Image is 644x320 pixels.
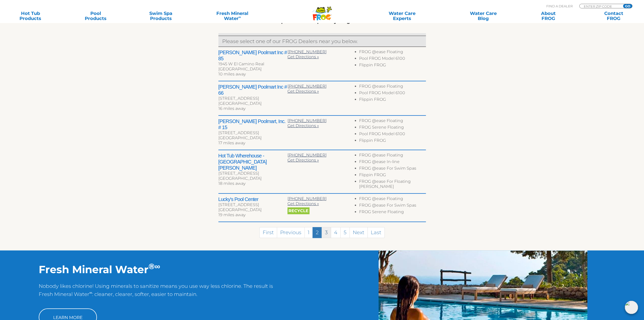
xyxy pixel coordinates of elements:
div: [GEOGRAPHIC_DATA] [218,207,287,212]
h2: Hot Tub Wherehouse - [GEOGRAPHIC_DATA][PERSON_NAME] [218,153,287,171]
div: [STREET_ADDRESS] [218,202,287,207]
a: 3 [322,227,331,238]
span: 16 miles away [218,106,245,111]
a: Get Directions » [287,89,319,94]
div: [GEOGRAPHIC_DATA] [218,101,287,106]
a: 4 [331,227,341,238]
li: Flippin FROG [359,138,426,145]
span: 17 miles away [218,141,245,145]
li: FROG @ease Floating [359,153,426,159]
li: FROG @ease Floating [359,118,426,125]
li: FROG @ease For Swim Spas [359,203,426,209]
p: Please select one of our FROG Dealers near you below. [222,37,422,45]
li: Pool FROG Model 6100 [359,90,426,97]
input: Zip Code Form [583,4,617,8]
li: FROG @ease Floating [359,84,426,90]
p: Find A Dealer [546,4,573,8]
li: FROG @ease Floating [359,196,426,203]
li: Flippin FROG [359,97,426,104]
div: [GEOGRAPHIC_DATA] [218,67,287,72]
a: Get Directions » [287,201,319,206]
div: [STREET_ADDRESS] [218,171,287,176]
sup: ∞ [238,15,241,19]
a: Get Directions » [287,158,319,163]
div: [STREET_ADDRESS] [218,96,287,101]
a: Last [367,227,385,238]
a: Previous [277,227,305,238]
a: Fresh MineralWater∞ [201,11,264,21]
li: Pool FROG Model 6100 [359,131,426,138]
a: 5 [340,227,350,238]
h2: [PERSON_NAME] Poolmart, Inc. # 15 [218,118,287,130]
a: [PHONE_NUMBER] [287,196,327,201]
a: Next [349,227,368,238]
span: Recycle [287,207,309,214]
li: FROG @ease For Swim Spas [359,166,426,172]
li: FROG @ease For Floating [PERSON_NAME] [359,179,426,191]
a: Water CareBlog [458,11,508,21]
a: [PHONE_NUMBER] [287,49,327,54]
div: [STREET_ADDRESS] [218,130,287,135]
div: [GEOGRAPHIC_DATA] [218,135,287,141]
sup: ∞ [89,290,92,295]
span: 18 miles away [218,181,245,186]
li: Pool FROG Model 6100 [359,56,426,63]
div: [GEOGRAPHIC_DATA] [218,176,287,181]
li: Flippin FROG [359,63,426,69]
input: GO [623,4,632,8]
li: Flippin FROG [359,172,426,179]
sup: ∞ [155,262,160,271]
a: PoolProducts [70,11,121,21]
a: [PHONE_NUMBER] [287,84,327,89]
a: Get Directions » [287,123,319,128]
a: ContactFROG [588,11,639,21]
a: AboutFROG [523,11,574,21]
h2: [PERSON_NAME] Poolmart Inc # 85 [218,49,287,62]
li: FROG Serene Floating [359,125,426,131]
h2: Lucky's Pool Center [218,196,287,202]
a: Water CareExperts [361,11,443,21]
a: [PHONE_NUMBER] [287,118,327,123]
a: First [259,227,277,238]
a: 1 [304,227,313,238]
p: Nobody likes chlorine! Using minerals to sanitize means you use way less chlorine. The result is ... [39,282,283,303]
div: 1945 W El Camino Real [218,62,287,67]
li: FROG Serene Floating [359,209,426,216]
span: 10 miles away [218,72,246,76]
a: Hot TubProducts [5,11,56,21]
sup: ® [149,262,155,271]
h2: [PERSON_NAME] Poolmart Inc # 66 [218,84,287,96]
a: Swim SpaProducts [135,11,186,21]
span: 19 miles away [218,212,245,217]
a: Get Directions » [287,54,319,59]
a: [PHONE_NUMBER] [287,153,327,157]
li: FROG @ease Floating [359,49,426,56]
li: FROG @ease In-line [359,159,426,166]
h2: Fresh Mineral Water [39,263,283,276]
a: 2 [313,227,322,238]
img: openIcon [625,301,638,314]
